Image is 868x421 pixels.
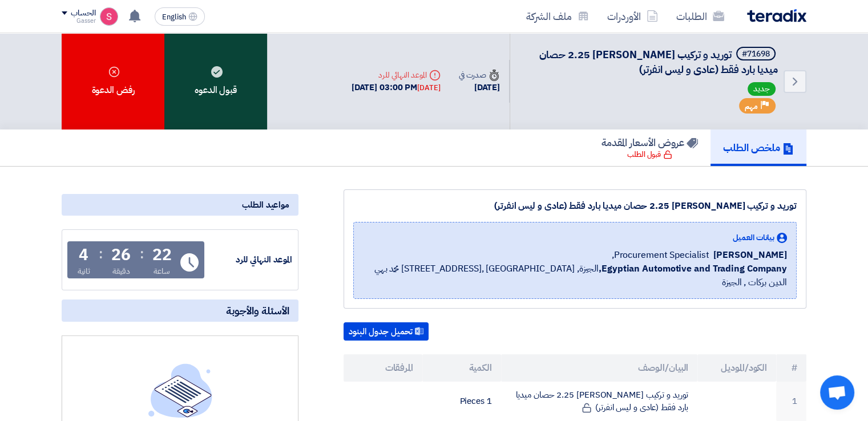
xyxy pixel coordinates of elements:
div: : [139,244,143,264]
div: [DATE] [417,82,440,94]
div: 22 [152,247,172,263]
a: الأوردرات [598,3,667,30]
img: empty_state_list.svg [148,363,212,417]
div: ساعة [154,265,170,277]
button: تحميل جدول البنود [344,322,429,341]
div: [DATE] 03:00 PM [352,81,441,94]
span: الجيزة, [GEOGRAPHIC_DATA] ,[STREET_ADDRESS] محمد بهي الدين بركات , الجيزة [363,262,787,289]
div: الحساب [71,9,95,18]
div: دقيقة [112,265,130,277]
div: ثانية [78,265,91,277]
span: الأسئلة والأجوبة [226,304,289,317]
div: 4 [79,247,88,263]
div: توريد و تركيب [PERSON_NAME] 2.25 حصان ميديا بارد فقط (عادى و ليس انفرتر) [353,199,797,213]
td: توريد و تركيب [PERSON_NAME] 2.25 حصان ميديا بارد فقط (عادى و ليس انفرتر) [501,382,698,421]
h5: ملخص الطلب [723,141,794,154]
a: ملف الشركة [517,3,598,30]
div: : [99,244,103,264]
th: الكود/الموديل [697,354,776,382]
div: Gasser [62,18,95,24]
td: 1 [776,382,806,421]
div: رفض الدعوة [62,33,164,129]
span: توريد و تركيب [PERSON_NAME] 2.25 حصان ميديا بارد فقط (عادى و ليس انفرتر) [539,47,778,77]
td: 1 Pieces [422,382,501,421]
div: قبول الطلب [627,149,672,160]
div: Open chat [820,375,854,410]
span: English [162,13,186,21]
div: مواعيد الطلب [62,194,298,216]
div: 26 [111,247,131,263]
div: الموعد النهائي للرد [352,69,441,81]
th: # [776,354,806,382]
h5: توريد و تركيب تكييف كاريير 2.25 حصان ميديا بارد فقط (عادى و ليس انفرتر) [524,47,778,76]
b: Egyptian Automotive and Trading Company, [599,262,787,276]
div: الموعد النهائي للرد [207,253,292,266]
span: بيانات العميل [733,232,774,244]
a: ملخص الطلب [710,129,806,166]
div: صدرت في [459,69,500,81]
th: البيان/الوصف [501,354,698,382]
div: [DATE] [459,81,500,94]
div: قبول الدعوه [164,33,267,129]
span: Procurement Specialist, [612,248,709,262]
a: الطلبات [667,3,733,30]
button: English [155,7,205,26]
span: مهم [745,101,758,112]
th: المرفقات [344,354,422,382]
img: unnamed_1748516558010.png [100,7,118,26]
th: الكمية [422,354,501,382]
span: جديد [748,82,776,96]
div: #71698 [742,50,770,58]
img: Teradix logo [747,9,806,22]
h5: عروض الأسعار المقدمة [601,136,698,149]
span: [PERSON_NAME] [713,248,787,262]
a: عروض الأسعار المقدمة قبول الطلب [589,129,710,166]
